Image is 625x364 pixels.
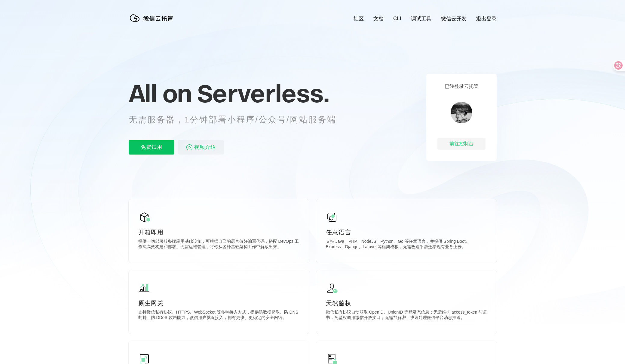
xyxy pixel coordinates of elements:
[326,299,487,307] p: 天然鉴权
[129,12,177,24] img: 微信云托管
[373,15,384,22] a: 文档
[197,78,329,108] span: Serverless.
[445,83,478,90] p: 已经登录云托管
[186,144,193,151] img: video_play.svg
[129,20,177,25] a: 微信云托管
[326,228,487,236] p: 任意语言
[437,138,486,150] div: 前往控制台
[326,239,487,251] p: 支持 Java、PHP、NodeJS、Python、Go 等任意语言，并提供 Spring Boot、Express、Django、Laravel 等框架模板，无需改造平滑迁移现有业务上云。
[129,114,348,126] p: 无需服务器，1分钟部署小程序/公众号/网站服务端
[393,16,401,22] a: CLI
[411,15,431,22] a: 调试工具
[138,239,299,251] p: 提供一切部署服务端应用基础设施，可根据自己的语言偏好编写代码，搭配 DevOps 工作流高效构建和部署。无需运维管理，将你从各种基础架构工作中解放出来。
[138,228,299,236] p: 开箱即用
[138,299,299,307] p: 原生网关
[138,310,299,322] p: 支持微信私有协议、HTTPS、WebSocket 等多种接入方式，提供防数据爬取、防 DNS 劫持、防 DDoS 攻击能力，微信用户就近接入，拥有更快、更稳定的安全网络。
[129,78,191,108] span: All on
[476,15,497,22] a: 退出登录
[354,15,364,22] a: 社区
[129,140,174,155] p: 免费试用
[441,15,467,22] a: 微信云开发
[194,140,216,155] span: 视频介绍
[326,310,487,322] p: 微信私有协议自动获取 OpenID、UnionID 等登录态信息；无需维护 access_token 与证书，免鉴权调用微信开放接口；无需加解密，快速处理微信平台消息推送。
